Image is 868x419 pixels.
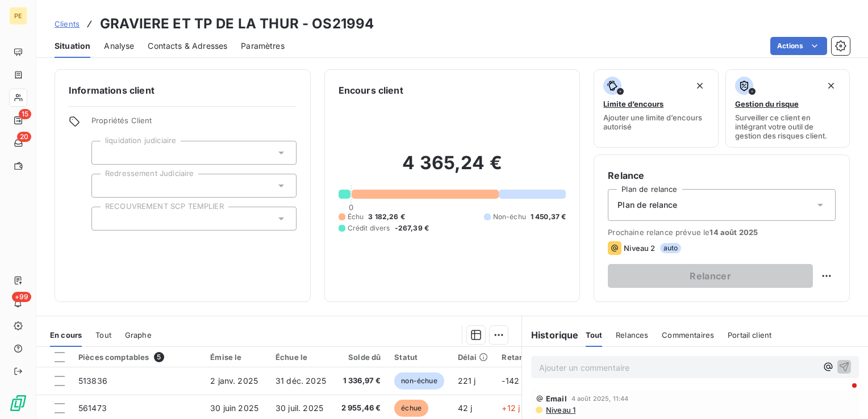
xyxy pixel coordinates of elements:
[624,244,655,253] span: Niveau 2
[660,243,682,253] span: auto
[210,403,258,413] span: 30 juin 2025
[104,40,134,52] span: Analyse
[341,375,381,387] span: 1 336,97 €
[608,264,813,288] button: Relancer
[9,394,27,412] img: Logo LeanPay
[394,372,444,389] span: non-échue
[78,352,197,362] div: Pièces comptables
[276,376,326,386] span: 31 déc. 2025
[735,99,799,108] span: Gestion du risque
[9,7,27,25] div: PE
[502,403,520,413] span: +12 j
[348,223,390,233] span: Crédit divers
[662,330,714,340] span: Commentaires
[339,83,403,97] h6: Encours client
[101,148,110,158] input: Ajouter une valeur
[603,113,708,131] span: Ajouter une limite d’encours autorisé
[125,330,152,340] span: Graphe
[349,203,353,212] span: 0
[148,40,227,52] span: Contacts & Adresses
[546,394,567,403] span: Email
[276,353,328,362] div: Échue le
[210,376,258,386] span: 2 janv. 2025
[458,403,473,413] span: 42 j
[9,134,27,152] a: 20
[101,213,110,224] input: Ajouter une valeur
[210,353,262,362] div: Émise le
[493,212,526,222] span: Non-échu
[78,403,107,413] span: 561473
[69,83,297,97] h6: Informations client
[617,199,677,211] span: Plan de relance
[531,212,566,222] span: 1 450,37 €
[17,132,31,142] span: 20
[829,380,857,408] iframe: Intercom live chat
[594,69,718,148] button: Limite d’encoursAjouter une limite d’encours autorisé
[276,403,323,413] span: 30 juil. 2025
[603,99,663,108] span: Limite d’encours
[341,353,381,362] div: Solde dû
[502,353,538,362] div: Retard
[571,395,629,402] span: 4 août 2025, 11:44
[608,228,836,237] span: Prochaine relance prévue le
[395,223,429,233] span: -267,39 €
[616,330,648,340] span: Relances
[55,40,90,52] span: Situation
[770,37,827,55] button: Actions
[502,376,523,386] span: -142 j
[91,116,297,132] span: Propriétés Client
[348,212,364,222] span: Échu
[241,40,285,52] span: Paramètres
[78,376,107,386] span: 513836
[95,330,111,340] span: Tout
[55,19,80,28] span: Clients
[608,169,836,182] h6: Relance
[55,18,80,30] a: Clients
[394,400,428,417] span: échue
[12,292,31,302] span: +99
[339,152,566,186] h2: 4 365,24 €
[394,353,444,362] div: Statut
[586,330,603,340] span: Tout
[725,69,850,148] button: Gestion du risqueSurveiller ce client en intégrant votre outil de gestion des risques client.
[458,376,476,386] span: 221 j
[522,328,579,342] h6: Historique
[368,212,405,222] span: 3 182,26 €
[545,405,575,414] span: Niveau 1
[728,330,771,340] span: Portail client
[710,228,758,237] span: 14 août 2025
[101,181,110,191] input: Ajouter une valeur
[341,403,381,414] span: 2 955,46 €
[100,14,374,34] h3: GRAVIERE ET TP DE LA THUR - OS21994
[735,113,840,140] span: Surveiller ce client en intégrant votre outil de gestion des risques client.
[458,353,489,362] div: Délai
[9,111,27,129] a: 15
[50,330,82,340] span: En cours
[154,352,164,362] span: 5
[19,109,31,119] span: 15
